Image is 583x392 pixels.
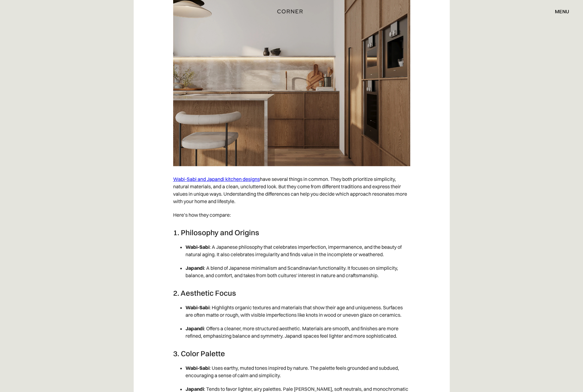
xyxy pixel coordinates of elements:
a: home [262,7,321,15]
li: : Highlights organic textures and materials that show their age and uniqueness. Surfaces are ofte... [185,301,410,322]
li: : Offers a cleaner, more structured aesthetic. Materials are smooth, and finishes are more refine... [185,322,410,343]
strong: Japandi [185,386,204,392]
strong: Wabi-Sabi [185,304,210,311]
strong: Wabi-Sabi [185,244,210,250]
p: Here’s how they compare: [173,208,410,222]
li: : A blend of Japanese minimalism and Scandinavian functionality. It focuses on simplicity, balanc... [185,261,410,282]
div: menu [549,6,569,17]
p: have several things in common. They both prioritize simplicity, natural materials, and a clean, u... [173,172,410,208]
h3: 3. Color Palette [173,349,410,358]
div: menu [555,9,569,14]
a: Wabi-Sabi and Japandi kitchen designs [173,176,260,182]
strong: Wabi-Sabi [185,365,210,371]
strong: Japandi [185,265,204,271]
h3: 1. Philosophy and Origins [173,228,410,237]
strong: Japandi [185,325,204,332]
li: : Uses earthy, muted tones inspired by nature. The palette feels grounded and subdued, encouragin... [185,361,410,382]
h3: 2. Aesthetic Focus [173,288,410,298]
li: : A Japanese philosophy that celebrates imperfection, impermanence, and the beauty of natural agi... [185,240,410,261]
